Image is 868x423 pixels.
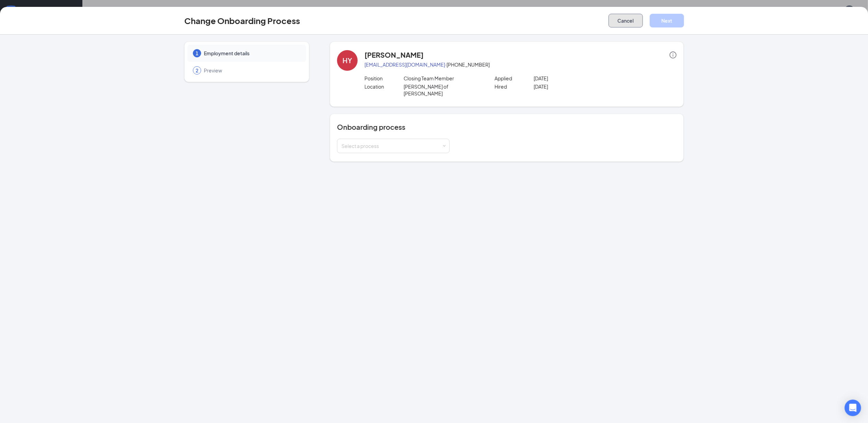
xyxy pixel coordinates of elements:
[204,67,299,74] span: Preview
[364,61,445,68] a: [EMAIL_ADDRESS][DOMAIN_NAME]
[495,75,534,82] p: Applied
[670,52,676,58] span: info-circle
[364,61,676,68] p: · [PHONE_NUMBER]
[404,83,482,97] p: [PERSON_NAME] of [PERSON_NAME]
[609,14,643,27] button: Cancel
[184,15,300,26] h3: Change Onboarding Process
[364,50,424,60] h4: [PERSON_NAME]
[364,75,404,82] p: Position
[534,83,612,90] p: [DATE]
[343,56,352,65] div: HY
[196,67,198,74] span: 2
[364,83,404,90] p: Location
[342,142,442,149] div: Select a process
[534,75,612,82] p: [DATE]
[650,14,684,27] button: Next
[196,50,198,57] span: 1
[495,83,534,90] p: Hired
[204,50,299,57] span: Employment details
[337,122,676,132] h4: Onboarding process
[404,75,482,82] p: Closing Team Member
[845,400,861,416] div: Open Intercom Messenger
